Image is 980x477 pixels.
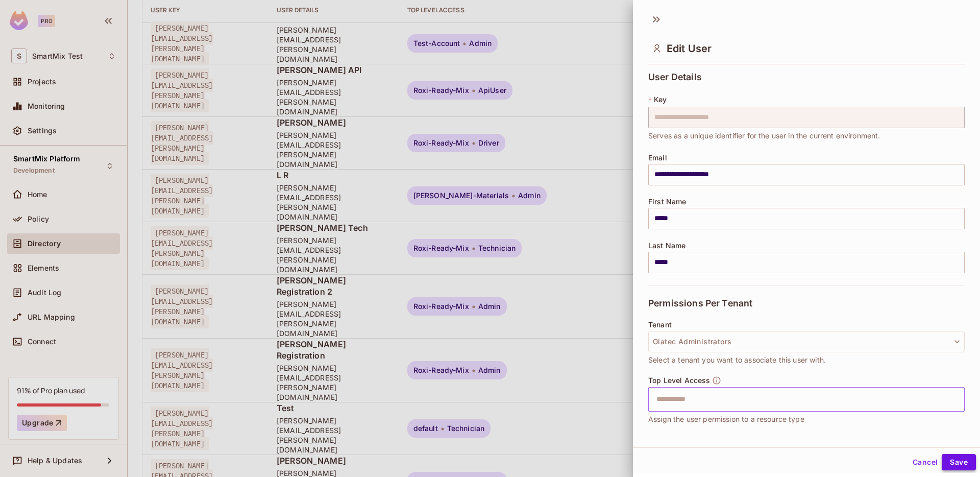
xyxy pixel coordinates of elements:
button: Giatec Administrators [648,331,965,352]
span: Tenant [648,321,672,329]
span: Last Name [648,242,685,250]
span: Select a tenant you want to associate this user with. [648,354,826,366]
span: First Name [648,198,687,206]
button: Save [942,454,976,470]
button: Open [959,398,961,400]
span: Assign the user permission to a resource type [648,414,804,425]
span: User Details [648,72,702,82]
span: Serves as a unique identifier for the user in the current environment. [648,130,880,141]
button: Cancel [909,454,942,470]
span: Top Level Access [648,376,710,385]
span: Key [654,96,667,104]
span: Email [648,154,667,162]
span: Permissions Per Tenant [648,298,752,308]
span: Edit User [667,42,712,55]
